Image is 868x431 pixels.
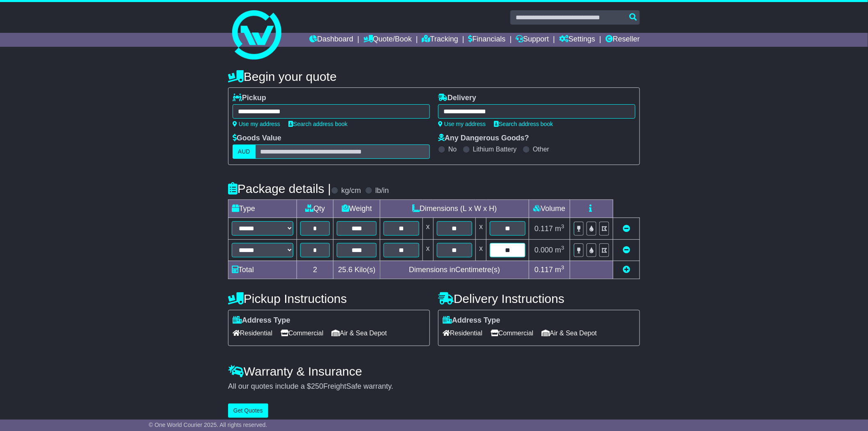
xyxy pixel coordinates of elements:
[476,239,487,261] td: x
[561,245,564,251] sup: 3
[228,261,297,279] td: Total
[476,218,487,239] td: x
[422,33,458,47] a: Tracking
[438,134,529,143] label: Any Dangerous Goods?
[228,382,640,391] div: All our quotes include a $ FreightSafe warranty.
[338,266,352,274] span: 25.6
[443,327,482,339] span: Residential
[333,200,380,218] td: Weight
[535,246,553,254] span: 0.000
[516,33,549,47] a: Support
[555,225,564,233] span: m
[529,200,570,218] td: Volume
[233,316,290,325] label: Address Type
[281,327,323,339] span: Commercial
[149,422,267,428] span: © One World Courier 2025. All rights reserved.
[233,134,281,143] label: Goods Value
[228,70,640,83] h4: Begin your quote
[228,292,430,305] h4: Pickup Instructions
[228,365,640,378] h4: Warranty & Insurance
[341,186,361,195] label: kg/cm
[363,33,412,47] a: Quote/Book
[233,144,256,159] label: AUD
[555,266,564,274] span: m
[297,200,333,218] td: Qty
[380,261,529,279] td: Dimensions in Centimetre(s)
[423,218,433,239] td: x
[333,261,380,279] td: Kilo(s)
[297,261,333,279] td: 2
[535,225,553,233] span: 0.117
[473,145,517,153] label: Lithium Battery
[309,33,353,47] a: Dashboard
[233,121,280,127] a: Use my address
[438,292,640,305] h4: Delivery Instructions
[491,327,533,339] span: Commercial
[380,200,529,218] td: Dimensions (L x W x H)
[438,94,476,103] label: Delivery
[288,121,347,127] a: Search address book
[311,382,323,390] span: 250
[555,246,564,254] span: m
[228,200,297,218] td: Type
[535,266,553,274] span: 0.117
[228,403,268,418] button: Get Quotes
[375,186,389,195] label: lb/in
[623,246,630,254] a: Remove this item
[233,327,272,339] span: Residential
[438,121,486,127] a: Use my address
[423,239,433,261] td: x
[561,223,564,229] sup: 3
[494,121,553,127] a: Search address book
[468,33,506,47] a: Financials
[332,327,387,339] span: Air & Sea Depot
[561,264,564,271] sup: 3
[228,182,331,195] h4: Package details |
[233,94,266,103] label: Pickup
[623,225,630,233] a: Remove this item
[448,145,457,153] label: No
[533,145,549,153] label: Other
[542,327,597,339] span: Air & Sea Depot
[559,33,595,47] a: Settings
[623,266,630,274] a: Add new item
[605,33,640,47] a: Reseller
[443,316,500,325] label: Address Type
